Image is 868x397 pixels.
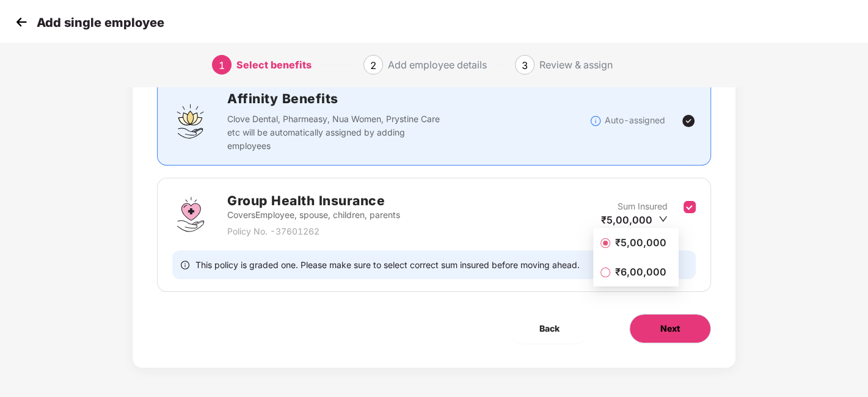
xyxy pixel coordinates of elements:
p: Clove Dental, Pharmeasy, Nua Women, Prystine Care etc will be automatically assigned by adding em... [227,112,445,153]
span: info-circle [181,259,189,271]
img: svg+xml;base64,PHN2ZyB4bWxucz0iaHR0cDovL3d3dy53My5vcmcvMjAwMC9zdmciIHdpZHRoPSIzMCIgaGVpZ2h0PSIzMC... [12,13,31,31]
span: 2 [370,59,376,71]
span: This policy is graded one. Please make sure to select correct sum insured before moving ahead. [195,259,580,271]
span: down [658,214,668,224]
p: Covers Employee, spouse, children, parents [227,208,400,222]
img: svg+xml;base64,PHN2ZyBpZD0iVGljay0yNHgyNCIgeG1sbnM9Imh0dHA6Ly93d3cudzMub3JnLzIwMDAvc3ZnIiB3aWR0aD... [681,114,696,128]
p: Sum Insured [618,200,668,213]
img: svg+xml;base64,PHN2ZyBpZD0iSW5mb18tXzMyeDMyIiBkYXRhLW5hbWU9IkluZm8gLSAzMngzMiIgeG1sbnM9Imh0dHA6Ly... [589,115,602,127]
img: svg+xml;base64,PHN2ZyBpZD0iQWZmaW5pdHlfQmVuZWZpdHMiIGRhdGEtbmFtZT0iQWZmaW5pdHkgQmVuZWZpdHMiIHhtbG... [172,103,209,139]
button: Back [509,314,590,343]
img: svg+xml;base64,PHN2ZyBpZD0iR3JvdXBfSGVhbHRoX0luc3VyYW5jZSIgZGF0YS1uYW1lPSJHcm91cCBIZWFsdGggSW5zdX... [172,196,209,233]
span: ₹6,00,000 [610,265,671,279]
span: 1 [219,59,225,71]
span: 3 [522,59,528,71]
span: Next [660,322,680,335]
div: Review & assign [539,55,613,75]
p: Add single employee [37,15,164,30]
button: Next [629,314,711,343]
h2: Affinity Benefits [227,89,589,109]
p: Auto-assigned [605,114,665,127]
div: ₹5,00,000 [601,213,668,227]
h2: Group Health Insurance [227,191,400,211]
p: Policy No. - 37601262 [227,225,400,238]
span: ₹5,00,000 [610,236,671,249]
div: Select benefits [236,55,312,75]
div: Add employee details [388,55,487,75]
span: Back [539,322,560,335]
